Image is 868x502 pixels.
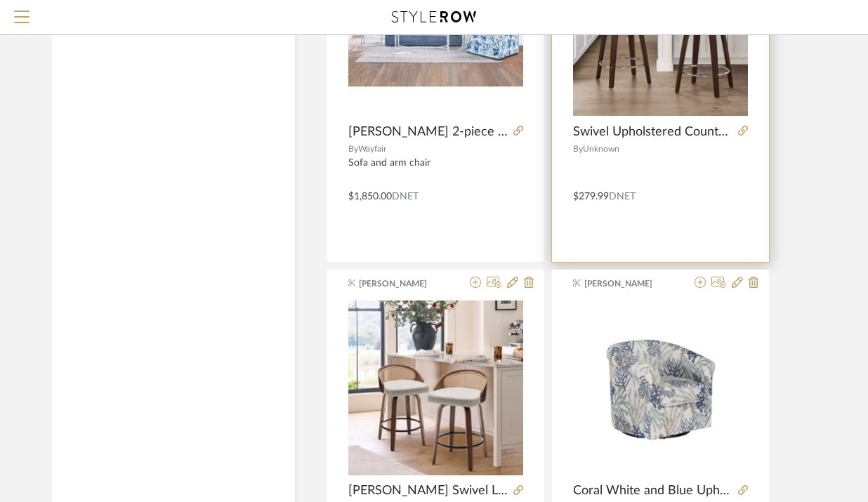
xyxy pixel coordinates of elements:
[348,124,508,140] span: [PERSON_NAME] 2-piece Polyester Fabric Sofa and Swivel Accent Chair Set
[609,192,636,202] span: DNET
[358,145,386,153] span: Wayfair
[348,300,523,475] div: 0
[573,483,732,498] span: Coral White and Blue Upholstered Swivel Barrel Armchair
[348,157,523,181] div: Sofa and arm chair
[573,124,732,140] span: Swivel Upholstered Counter & Barstool With Wood Frame (Set of 2)
[584,277,673,290] span: [PERSON_NAME]
[359,277,447,290] span: [PERSON_NAME]
[392,192,419,202] span: DNET
[573,300,748,475] img: Coral White and Blue Upholstered Swivel Barrel Armchair
[573,300,748,475] div: 0
[348,300,523,475] img: Leeana Swivel Linen Stools (Set of 2)
[348,483,508,498] span: [PERSON_NAME] Swivel Linen Stools (Set of 2)
[573,145,583,153] span: By
[348,192,392,202] span: $1,850.00
[348,145,358,153] span: By
[573,192,609,202] span: $279.99
[583,145,619,153] span: Unknown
